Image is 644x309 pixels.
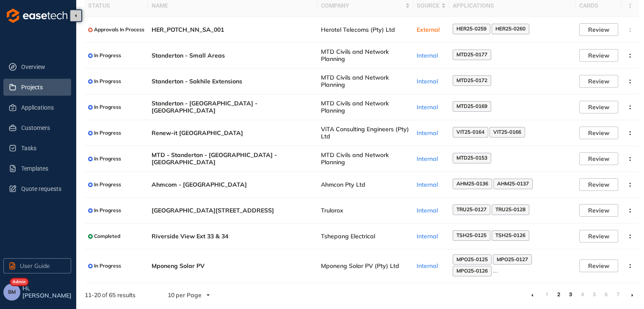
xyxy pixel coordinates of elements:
span: MPO25-0127 [497,257,528,262]
span: MTD25-0177 [456,52,487,58]
span: AHM25-0137 [497,181,529,187]
a: 3 [566,288,575,301]
div: Internal [417,52,446,59]
span: Review [588,128,609,138]
div: ... [453,254,572,278]
span: Source [417,1,439,10]
li: 2 [554,288,563,302]
span: 65 results [109,291,135,299]
span: MTD Civils and Network Planning [321,48,410,63]
li: 5 [590,288,598,302]
span: Company [321,1,404,10]
div: Internal [417,104,446,111]
span: Approvals In Process [94,27,144,33]
span: MPO25-0125 [456,257,488,262]
span: BM [8,289,16,295]
span: Review [588,51,609,60]
div: of [71,290,149,300]
span: TSH25-0125 [456,232,486,238]
a: 1 [542,288,551,301]
span: Quote requests [21,180,64,197]
span: Hi, [PERSON_NAME] [22,285,73,299]
span: Ahmcom - [GEOGRAPHIC_DATA] [152,181,314,188]
span: AHM25-0136 [456,181,488,187]
span: Templates [21,160,64,177]
span: HER_POTCH_NN_SA_001 [152,26,314,33]
span: HER25-0260 [495,26,525,32]
span: Trulorox [321,207,410,214]
span: Review [588,25,609,34]
span: Applications [21,99,64,116]
span: Overview [21,58,64,75]
li: 3 [566,288,575,302]
div: Internal [417,233,446,240]
div: Internal [417,207,446,214]
a: 6 [602,288,610,301]
span: VIT25-0166 [493,129,521,135]
button: Review [579,75,618,88]
span: MTD25-0153 [456,155,487,161]
span: In Progress [94,130,121,136]
span: Tshepang Electrical [321,233,410,240]
span: [GEOGRAPHIC_DATA][STREET_ADDRESS] [152,207,314,214]
span: MTD Civils and Network Planning [321,100,410,114]
li: 7 [614,288,622,302]
span: User Guide [20,261,50,270]
span: In Progress [94,182,121,188]
span: MTD25-0169 [456,103,487,109]
span: Herotel Telecoms (Pty) Ltd [321,26,410,33]
li: Next Page [625,288,639,302]
span: Review [588,77,609,86]
span: Review [588,180,609,189]
div: External [417,26,446,33]
span: Review [588,102,609,112]
span: Review [588,206,609,215]
span: Review [588,154,609,163]
a: 5 [590,288,598,301]
button: Review [579,101,618,113]
span: VIT25-0164 [456,129,484,135]
span: Tasks [21,140,64,157]
button: Review [579,230,618,243]
button: BM [3,284,20,301]
span: In Progress [94,207,121,213]
span: TSH25-0126 [495,232,525,238]
span: ViTA Consulting Engineers (Pty) Ltd [321,126,410,140]
button: Review [579,259,618,272]
button: Review [579,23,618,36]
span: Customers [21,119,64,136]
button: Review [579,178,618,191]
a: 7 [614,288,622,301]
span: In Progress [94,52,121,58]
span: Riverside View Ext 33 & 34 [152,233,314,240]
span: MPO25-0126 [456,268,488,274]
span: TRU25-0128 [495,207,525,212]
div: Internal [417,155,446,163]
span: Review [588,261,609,270]
li: 4 [578,288,586,302]
div: Internal [417,130,446,137]
span: HER25-0259 [456,26,486,32]
a: 4 [578,288,586,301]
span: Ahmcon Pty Ltd [321,181,410,188]
span: Completed [94,233,120,239]
span: Review [588,232,609,241]
span: In Progress [94,156,121,162]
span: Projects [21,79,64,96]
span: Standerton - Small Areas [152,52,314,59]
li: Previous Page [525,288,539,302]
button: User Guide [3,258,71,273]
span: TRU25-0127 [456,207,486,212]
div: Internal [417,181,446,188]
strong: 11 - 20 [85,291,101,299]
li: 6 [602,288,610,302]
div: Internal [417,78,446,85]
button: Review [579,49,618,62]
button: Review [579,152,618,165]
span: MTD Civils and Network Planning [321,74,410,88]
span: Standerton - [GEOGRAPHIC_DATA] - [GEOGRAPHIC_DATA] [152,100,314,114]
span: Mponeng Solar PV (Pty) Ltd [321,262,410,270]
span: Standerton - Sakhile Extensions [152,78,314,85]
div: Internal [417,262,446,270]
span: MTD25-0172 [456,77,487,83]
